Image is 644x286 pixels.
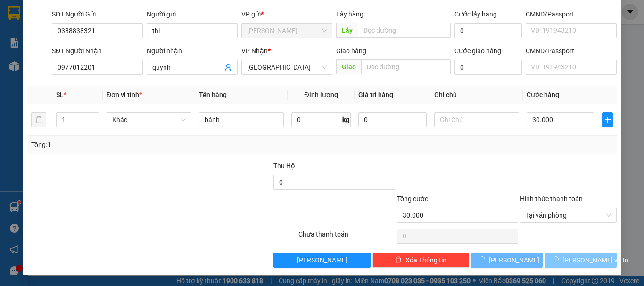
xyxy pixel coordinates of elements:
[8,8,23,18] span: Gửi:
[89,62,143,72] span: CHƯA CƯỚC :
[112,113,186,127] span: Khác
[247,60,327,74] span: Đà Lạt
[471,253,543,268] button: [PERSON_NAME]
[336,23,358,38] span: Lấy
[273,253,370,268] button: [PERSON_NAME]
[8,29,83,41] div: Chiến
[8,8,83,29] div: [PERSON_NAME]
[405,255,446,265] span: Xóa Thông tin
[602,112,613,127] button: plus
[107,91,142,98] span: Đơn vị tính
[361,59,451,74] input: Dọc đường
[89,59,187,73] div: 300.000
[31,139,249,150] div: Tổng: 1
[454,23,522,38] input: Cước lấy hàng
[395,256,402,264] span: delete
[434,112,519,127] input: Ghi Chú
[526,208,611,222] span: Tại văn phòng
[552,256,562,263] span: loading
[90,29,186,41] div: nhà hàng túi mơ
[241,9,332,19] div: VP gửi
[527,91,559,98] span: Cước hàng
[147,9,238,19] div: Người gửi
[241,47,268,55] span: VP Nhận
[454,10,497,18] label: Cước lấy hàng
[56,91,64,98] span: SL
[297,229,396,245] div: Chưa thanh toán
[199,91,227,98] span: Tên hàng
[489,255,539,265] span: [PERSON_NAME]
[358,23,451,38] input: Dọc đường
[358,112,426,127] input: 0
[52,9,143,19] div: SĐT Người Gửi
[454,47,501,55] label: Cước giao hàng
[358,91,393,98] span: Giá trị hàng
[372,253,469,268] button: deleteXóa Thông tin
[147,46,238,56] div: Người nhận
[479,256,489,263] span: loading
[247,24,327,38] span: Phan Thiết
[336,47,366,55] span: Giao hàng
[545,253,617,268] button: [PERSON_NAME] và In
[304,91,338,98] span: Định lượng
[520,195,583,203] label: Hình thức thanh toán
[454,60,522,75] input: Cước giao hàng
[90,41,186,54] div: 0326733974
[526,9,617,19] div: CMND/Passport
[90,8,113,18] span: Nhận:
[603,116,612,123] span: plus
[31,112,46,127] button: delete
[199,112,284,127] input: VD: Bàn, Ghế
[341,112,351,127] span: kg
[562,255,628,265] span: [PERSON_NAME] và In
[52,46,143,56] div: SĐT Người Nhận
[430,86,523,104] th: Ghi chú
[273,162,295,170] span: Thu Hộ
[336,59,361,74] span: Giao
[8,41,83,54] div: 0932565703
[397,195,428,203] span: Tổng cước
[297,255,347,265] span: [PERSON_NAME]
[224,64,232,71] span: user-add
[526,46,617,56] div: CMND/Passport
[90,8,186,29] div: [GEOGRAPHIC_DATA]
[336,10,363,18] span: Lấy hàng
